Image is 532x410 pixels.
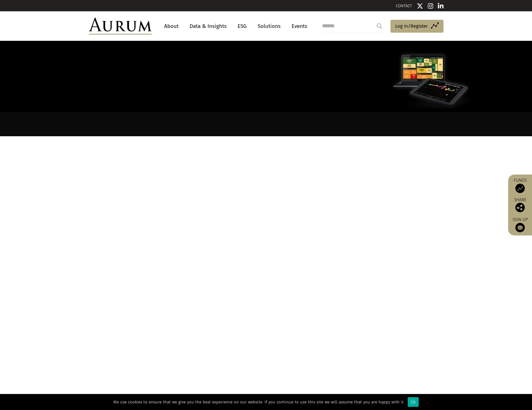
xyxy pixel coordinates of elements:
[161,20,182,32] a: About
[511,198,529,212] div: Share
[396,3,412,8] a: CONTACT
[255,20,284,32] a: Solutions
[511,217,529,232] a: Sign up
[234,20,250,32] a: ESG
[428,3,433,9] img: Instagram icon
[390,20,443,33] a: Log in/Register
[186,20,230,32] a: Data & Insights
[515,184,525,193] img: Access Funds
[288,20,307,32] a: Events
[408,397,419,407] div: Ok
[511,178,529,193] a: Funds
[373,20,386,32] input: Submit
[89,18,152,35] img: Aurum
[395,22,428,30] span: Log in/Register
[515,223,525,232] img: Sign up to our newsletter
[417,3,423,9] img: Twitter icon
[438,3,443,9] img: Linkedin icon
[515,203,525,212] img: Share this post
